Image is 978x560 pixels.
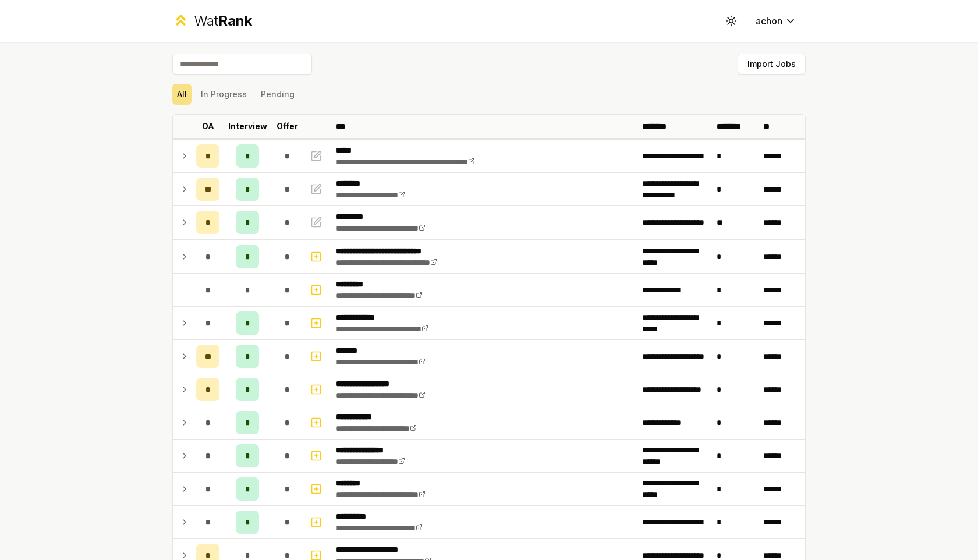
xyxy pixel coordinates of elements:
[218,12,252,29] span: Rank
[172,84,192,105] button: All
[202,120,214,132] p: OA
[277,120,298,132] p: Offer
[196,84,251,105] button: In Progress
[194,12,252,30] div: Wat
[228,120,267,132] p: Interview
[172,12,252,30] a: WatRank
[738,54,806,75] button: Import Jobs
[756,14,782,28] span: achon
[256,84,299,105] button: Pending
[746,10,806,31] button: achon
